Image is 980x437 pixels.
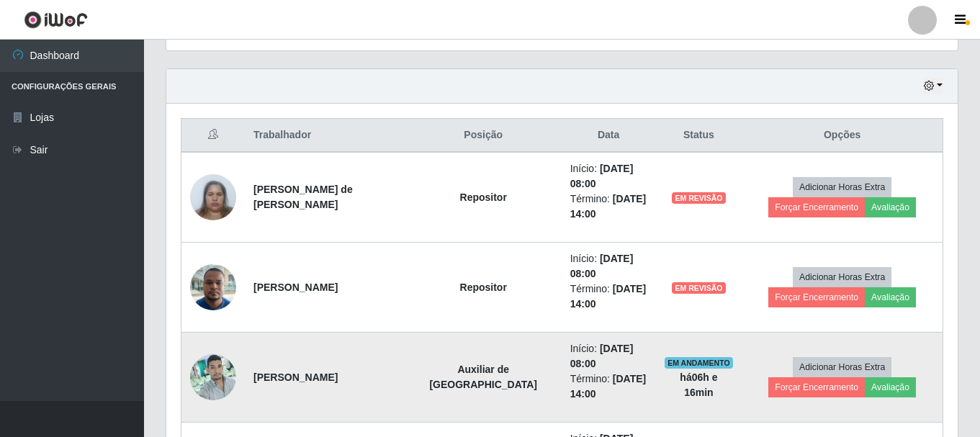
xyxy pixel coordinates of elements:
button: Adicionar Horas Extra [793,267,891,287]
strong: Repositor [460,281,507,293]
th: Trabalhador [245,119,405,153]
time: [DATE] 08:00 [570,253,634,279]
li: Início: [570,251,647,281]
button: Avaliação [865,377,916,397]
img: CoreUI Logo [24,11,88,29]
time: [DATE] 08:00 [570,163,634,189]
th: Data [562,119,656,153]
button: Forçar Encerramento [768,287,865,307]
th: Status [656,119,742,153]
button: Avaliação [865,197,916,217]
th: Opções [742,119,943,153]
time: [DATE] 08:00 [570,343,634,369]
img: 1747873820563.jpeg [190,346,236,407]
li: Início: [570,161,647,192]
strong: [PERSON_NAME] [253,281,338,293]
li: Término: [570,281,647,312]
li: Término: [570,192,647,222]
img: 1697491701598.jpeg [190,166,236,227]
span: EM REVISÃO [672,282,725,294]
button: Forçar Encerramento [768,197,865,217]
button: Adicionar Horas Extra [793,357,891,377]
li: Término: [570,371,647,402]
button: Forçar Encerramento [768,377,865,397]
strong: Repositor [460,192,507,203]
th: Posição [405,119,562,153]
button: Avaliação [865,287,916,307]
span: EM ANDAMENTO [665,357,733,369]
strong: [PERSON_NAME] de [PERSON_NAME] [253,184,353,210]
span: EM REVISÃO [672,192,725,204]
strong: [PERSON_NAME] [253,371,338,383]
strong: Auxiliar de [GEOGRAPHIC_DATA] [429,364,537,390]
img: 1751537472909.jpeg [190,256,236,317]
li: Início: [570,341,647,371]
button: Adicionar Horas Extra [793,177,891,197]
strong: há 06 h e 16 min [680,371,717,398]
